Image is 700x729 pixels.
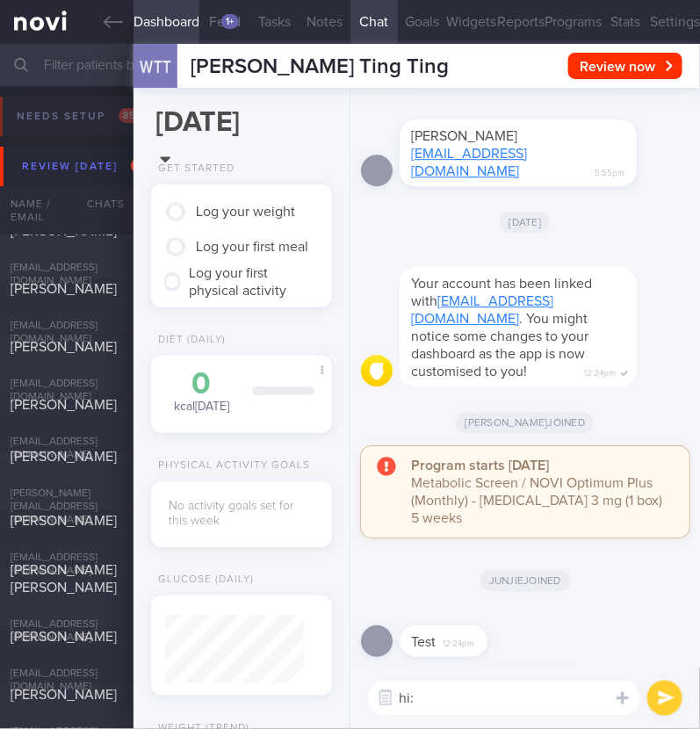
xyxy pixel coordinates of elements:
strong: Program starts [DATE] [412,458,550,473]
div: [EMAIL_ADDRESS][DOMAIN_NAME] [11,436,124,462]
span: [PERSON_NAME] [11,450,117,464]
span: Metabolic Screen / NOVI Optimum Plus (Monthly) - [MEDICAL_DATA] 3 mg (1 box) [412,476,663,508]
div: Get Started [151,162,235,176]
span: 12:24pm [444,633,475,650]
span: 5 weeks [412,511,463,525]
span: Junjie joined [480,570,570,591]
div: WTT [129,33,182,101]
div: No activity goals set for this week [169,499,314,530]
span: [PERSON_NAME] [11,514,117,528]
div: [PERSON_NAME][EMAIL_ADDRESS][DOMAIN_NAME] [11,487,124,527]
span: Test [412,635,437,649]
span: [DATE] [500,212,550,233]
span: Your account has been linked with . You might notice some changes to your dashboard as the app is... [412,277,593,379]
div: 1+ [221,14,239,29]
span: 11 [131,158,147,173]
a: [EMAIL_ADDRESS][DOMAIN_NAME] [412,147,528,178]
span: [PERSON_NAME] [11,398,117,412]
div: Needs setup [12,105,144,128]
span: [PERSON_NAME] [11,688,117,702]
div: [EMAIL_ADDRESS][DOMAIN_NAME] [11,668,124,694]
div: [EMAIL_ADDRESS][DOMAIN_NAME] [11,378,124,404]
span: 5:55pm [595,162,624,179]
div: [EMAIL_ADDRESS][DOMAIN_NAME] [11,262,124,288]
span: 85 [119,108,140,123]
span: [PERSON_NAME] Ting Ting [191,56,449,77]
div: Chats [63,186,134,221]
span: [PERSON_NAME] [11,630,117,644]
button: Review now [568,53,682,79]
span: [PERSON_NAME] [PERSON_NAME] [11,563,117,595]
div: Diet (Daily) [151,334,226,347]
span: [PERSON_NAME] [11,282,117,296]
span: [PERSON_NAME] [412,129,518,143]
span: [PERSON_NAME] [11,340,117,354]
a: [EMAIL_ADDRESS][DOMAIN_NAME] [412,294,554,326]
div: Glucose (Daily) [151,574,254,587]
span: [PERSON_NAME] joined [456,412,594,433]
span: 12:24pm [584,363,616,379]
div: [EMAIL_ADDRESS][DOMAIN_NAME] [11,320,124,346]
div: Review [DATE] [18,155,151,178]
div: Physical Activity Goals [151,459,310,473]
div: 0 [169,369,235,400]
div: kcal [DATE] [169,369,235,415]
